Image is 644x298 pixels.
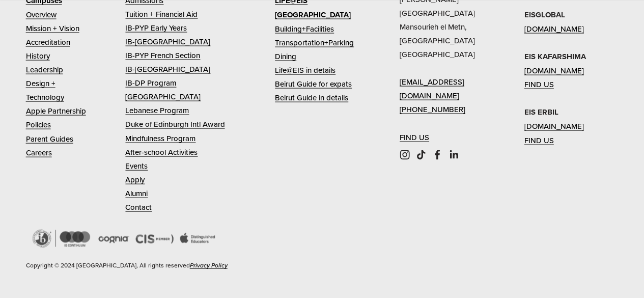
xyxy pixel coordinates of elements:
a: Mission + Vision [26,21,79,35]
a: Apple Partnership [26,104,86,118]
a: Leadership [26,63,63,76]
p: Copyright © 2024 [GEOGRAPHIC_DATA], All rights reserved [26,260,294,271]
a: After-school Activities [125,145,198,159]
a: Beirut Guide for expats [275,77,352,91]
a: FIND US [524,77,554,91]
a: [DOMAIN_NAME] [524,22,584,36]
a: IB-PYP Early Years [125,21,187,35]
a: IB-PYP French Section [125,48,200,62]
a: Life@EIS in details [275,63,335,77]
em: Privacy Policy [190,261,228,269]
a: Design + Technology [26,76,95,104]
a: [DOMAIN_NAME] [524,64,584,77]
a: Alumni [125,186,148,200]
a: Dining [275,49,296,63]
a: Building+Facilities [275,22,334,36]
a: Accreditation [26,35,70,49]
a: Transportation+Parking [275,36,354,49]
a: Parent Guides [26,132,73,146]
a: [EMAIL_ADDRESS][DOMAIN_NAME] [400,75,494,102]
a: FIND US [400,130,429,144]
a: Tuition + Financial Aid [125,7,198,21]
a: [PHONE_NUMBER] [400,102,465,116]
strong: EIS KAFARSHIMA [524,51,586,62]
a: Policies [26,118,51,131]
a: Mindfulness Program [125,131,195,145]
a: Overview [26,8,57,21]
a: Beirut Guide in details [275,91,348,104]
a: IB-DP Program [125,76,176,90]
a: Events [125,159,148,173]
a: Apply [125,173,145,186]
a: IB-[GEOGRAPHIC_DATA] [125,62,210,76]
a: Facebook [432,150,442,160]
a: History [26,49,50,63]
a: Duke of Edinburgh Intl Award [125,117,225,131]
a: [DOMAIN_NAME] [524,119,584,133]
strong: EIS ERBIL [524,106,558,118]
a: Contact [125,200,152,214]
a: Privacy Policy [190,260,228,271]
a: LinkedIn [449,150,459,160]
a: FIND US [524,133,554,147]
a: Lebanese Program [125,103,189,117]
a: TikTok [416,150,426,160]
a: Careers [26,146,52,159]
a: IB-[GEOGRAPHIC_DATA] [125,35,210,48]
a: [GEOGRAPHIC_DATA] [125,90,201,103]
strong: EISGLOBAL [524,9,565,20]
a: Instagram [400,150,410,160]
